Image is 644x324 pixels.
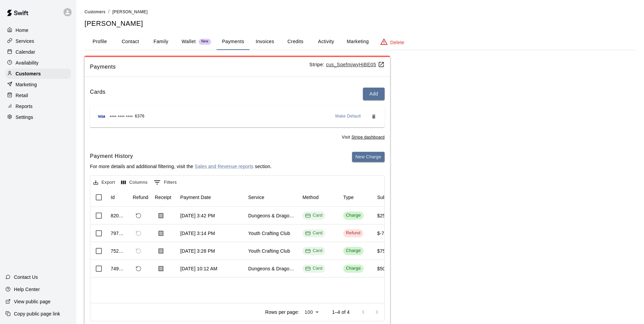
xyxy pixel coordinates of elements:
[107,188,129,207] div: Id
[155,245,167,257] button: Download Receipt
[5,36,71,46] a: Services
[341,34,374,50] button: Marketing
[155,188,171,207] div: Receipt
[16,38,34,44] p: Services
[363,88,385,100] button: Add
[5,58,71,68] a: Availability
[343,188,354,207] div: Type
[351,135,385,140] a: Stripe dashboard
[111,265,126,272] div: 749219
[248,248,290,254] div: Youth Crafting Club
[326,62,385,67] a: cus_SqefmjwyHjBE05
[133,210,144,221] span: Refund payment
[119,177,149,188] button: Select columns
[16,103,33,110] p: Reports
[155,210,167,222] button: Download Receipt
[265,309,299,316] p: Rows per page:
[85,8,636,16] nav: breadcrumb
[340,188,374,207] div: Type
[133,263,144,274] span: Refund payment
[85,19,636,28] h5: [PERSON_NAME]
[90,152,272,161] h6: Payment History
[5,47,71,57] a: Calendar
[346,230,361,236] div: Refund
[180,265,217,272] div: Aug 11, 2025, 10:12 AM
[368,111,379,122] button: Remove
[199,39,211,44] span: New
[85,34,115,50] button: Profile
[311,34,341,50] button: Activity
[146,34,176,50] button: Family
[280,34,311,50] button: Credits
[302,188,319,207] div: Method
[335,113,361,120] span: Make Default
[180,248,215,254] div: Aug 12, 2025, 3:28 PM
[342,134,385,141] span: Visit
[299,188,340,207] div: Method
[85,10,106,14] span: Customers
[95,113,108,120] img: Credit card brand logo
[108,8,110,15] li: /
[305,265,323,272] div: Card
[16,49,35,55] p: Calendar
[16,70,41,77] p: Customers
[333,111,364,122] button: Make Default
[182,38,196,45] p: Wallet
[111,230,126,237] div: 797557
[5,101,71,111] a: Reports
[111,212,126,219] div: 820008
[5,79,71,90] a: Marketing
[377,248,392,254] div: $75.00
[5,69,71,79] a: Customers
[305,230,323,236] div: Card
[346,265,361,272] div: Charge
[377,230,394,237] div: $-75.01
[305,248,323,254] div: Card
[155,227,167,239] button: Download Receipt
[245,188,299,207] div: Service
[377,188,395,207] div: Subtotal
[14,286,40,293] p: Help Center
[14,298,51,305] p: View public page
[112,10,148,14] span: [PERSON_NAME]
[133,228,144,239] span: Cannot refund a payment with type REFUND
[16,27,29,34] p: Home
[180,212,215,219] div: Sep 16, 2025, 3:42 PM
[111,188,115,207] div: Id
[309,61,385,68] p: Stripe:
[195,164,253,169] a: Sales and Revenue reports
[133,188,148,207] div: Refund
[377,212,392,219] div: $25.00
[90,88,106,100] h6: Cards
[16,59,39,66] p: Availability
[5,112,71,122] div: Settings
[374,188,408,207] div: Subtotal
[248,230,290,237] div: Youth Crafting Club
[90,62,309,71] span: Payments
[377,265,392,272] div: $50.00
[151,188,177,207] div: Receipt
[5,90,71,101] div: Retail
[390,39,404,46] p: Delete
[248,188,264,207] div: Service
[332,309,350,316] p: 1–4 of 4
[180,230,215,237] div: Sep 4, 2025, 3:14 PM
[217,34,250,50] button: Payments
[250,34,280,50] button: Invoices
[135,113,144,120] span: 6376
[177,188,245,207] div: Payment Date
[111,248,126,254] div: 752042
[129,188,151,207] div: Refund
[346,248,361,254] div: Charge
[85,34,636,50] div: basic tabs example
[248,212,296,219] div: Dungeons & Dragons Club (4th Grade - 8th Grade) - October 2025
[352,152,385,162] button: New Charge
[16,81,37,88] p: Marketing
